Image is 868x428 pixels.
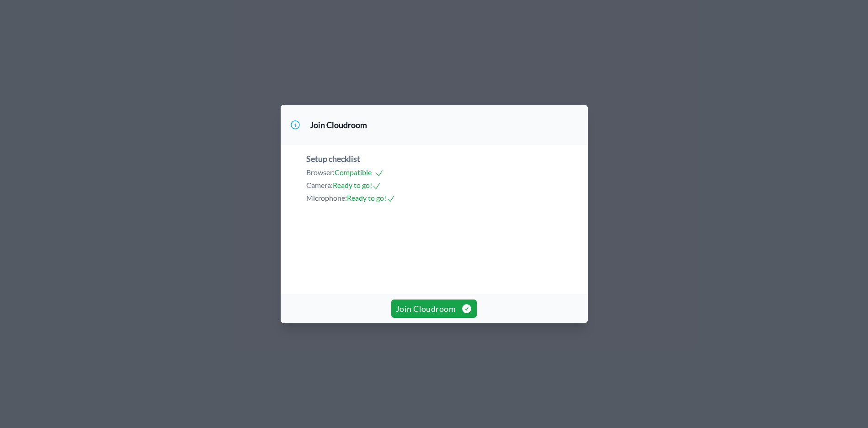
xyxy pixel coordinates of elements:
[306,193,347,202] span: Microphone:
[310,119,367,130] h3: Join Cloudroom
[306,154,360,164] span: Setup checklist
[306,168,335,177] span: Browser:
[333,181,381,189] span: Ready to go!
[391,300,477,318] button: Join Cloudroom
[347,193,395,202] span: Ready to go!
[335,168,384,177] span: Compatible
[306,181,333,189] span: Camera:
[396,302,472,315] span: Join Cloudroom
